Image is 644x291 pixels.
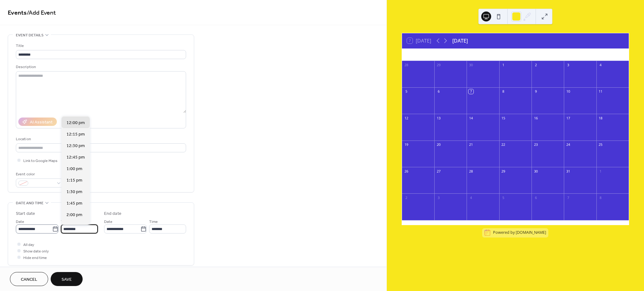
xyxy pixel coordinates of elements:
[469,48,500,61] div: Tue
[66,211,82,218] span: 2:00 pm
[598,89,603,94] div: 11
[533,195,538,200] div: 6
[598,169,603,173] div: 1
[23,255,47,261] span: Hide end time
[407,48,438,61] div: Sun
[27,7,56,19] span: / Add Event
[531,48,562,61] div: Thu
[66,223,82,229] span: 2:15 pm
[501,63,506,67] div: 1
[16,219,24,225] span: Date
[51,272,83,286] button: Save
[66,200,82,206] span: 1:45 pm
[501,116,506,120] div: 15
[66,131,85,137] span: 12:15 pm
[404,63,409,67] div: 28
[404,116,409,120] div: 12
[104,210,121,217] div: End date
[8,7,27,19] a: Events
[149,219,158,225] span: Time
[468,142,473,147] div: 21
[16,43,185,49] div: Title
[436,169,441,173] div: 27
[66,165,82,172] span: 1:00 pm
[404,89,409,94] div: 5
[16,171,62,178] div: Event color
[404,142,409,147] div: 19
[566,63,570,67] div: 3
[593,48,624,61] div: Sat
[562,48,593,61] div: Fri
[566,142,570,147] div: 24
[436,63,441,67] div: 29
[62,276,72,283] span: Save
[501,169,506,173] div: 29
[468,89,473,94] div: 7
[501,142,506,147] div: 22
[61,219,70,225] span: Time
[500,48,531,61] div: Wed
[468,169,473,173] div: 28
[21,276,37,283] span: Cancel
[104,219,112,225] span: Date
[436,89,441,94] div: 6
[501,195,506,200] div: 5
[16,136,185,142] div: Location
[566,169,570,173] div: 31
[598,63,603,67] div: 4
[452,37,468,44] div: [DATE]
[566,89,570,94] div: 10
[566,195,570,200] div: 7
[468,195,473,200] div: 4
[533,169,538,173] div: 30
[66,119,85,126] span: 12:00 pm
[10,272,48,286] button: Cancel
[533,63,538,67] div: 2
[533,116,538,120] div: 16
[66,188,82,195] span: 1:30 pm
[468,63,473,67] div: 30
[566,116,570,120] div: 17
[516,230,546,235] a: [DOMAIN_NAME]
[438,48,469,61] div: Mon
[23,248,49,255] span: Show date only
[404,195,409,200] div: 2
[598,195,603,200] div: 8
[436,116,441,120] div: 13
[23,158,57,164] span: Link to Google Maps
[404,169,409,173] div: 26
[598,116,603,120] div: 18
[533,89,538,94] div: 9
[16,32,43,39] span: Event details
[16,210,35,217] div: Start date
[66,142,85,149] span: 12:30 pm
[66,177,82,183] span: 1:15 pm
[23,242,34,248] span: All day
[598,142,603,147] div: 25
[436,195,441,200] div: 3
[66,154,85,160] span: 12:45 pm
[533,142,538,147] div: 23
[436,142,441,147] div: 20
[468,116,473,120] div: 14
[501,89,506,94] div: 8
[16,200,43,206] span: Date and time
[493,230,546,235] div: Powered by
[16,64,185,70] div: Description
